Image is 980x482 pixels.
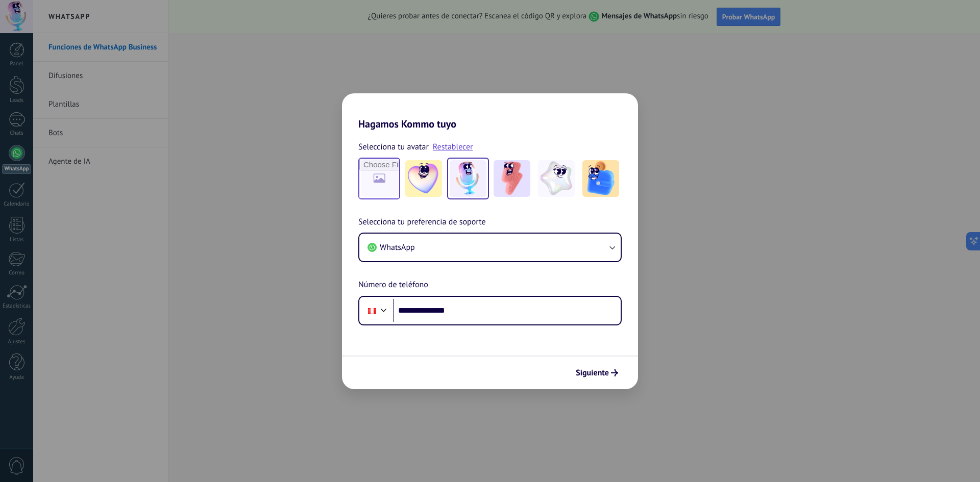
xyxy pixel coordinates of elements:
span: Número de teléfono [358,278,428,292]
img: -1.jpeg [405,160,442,197]
button: Siguiente [571,364,623,382]
span: Selecciona tu avatar [358,140,429,154]
h2: Hagamos Kommo tuyo [342,93,638,130]
img: -4.jpeg [538,160,575,197]
div: Peru: + 51 [362,300,382,321]
span: WhatsApp [380,242,415,252]
a: Restablecer [433,142,473,152]
span: Selecciona tu preferencia de soporte [358,216,486,229]
img: -5.jpeg [582,160,619,197]
span: Siguiente [576,369,609,376]
img: -2.jpeg [450,160,486,197]
button: WhatsApp [359,234,621,261]
img: -3.jpeg [494,160,530,197]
